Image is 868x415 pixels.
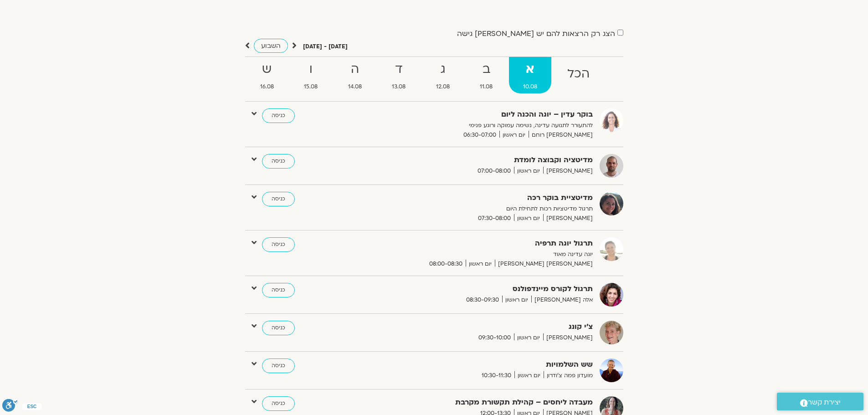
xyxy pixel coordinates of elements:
[475,333,514,343] span: 09:30-10:00
[290,59,332,80] strong: ו
[254,39,288,53] a: השבוע
[463,295,502,305] span: 08:30-09:30
[370,154,593,166] strong: מדיטציה וקבוצה לומדת
[478,371,514,380] span: 10:30-11:30
[370,396,593,409] strong: מעבדה ליחסים – קהילת תקשורת מקרבת
[370,321,593,333] strong: צ'י קונג
[531,295,593,305] span: אלה [PERSON_NAME]
[553,57,604,93] a: הכל
[466,57,507,93] a: ב11.08
[499,130,529,140] span: יום ראשון
[514,333,543,343] span: יום ראשון
[370,359,593,371] strong: שש השלמויות
[370,283,593,295] strong: תרגול לקורס מיינדפולנס
[262,396,295,411] a: כניסה
[475,214,514,223] span: 07:30-08:00
[262,283,295,297] a: כניסה
[509,57,552,93] a: א10.08
[303,42,348,51] p: [DATE] - [DATE]
[422,59,464,80] strong: ג
[262,321,295,335] a: כניסה
[290,82,332,92] span: 15.08
[370,108,593,121] strong: בוקר עדין – יוגה והכנה ליום
[370,204,593,214] p: תרגול מדיטציות רכות לתחילת היום
[262,192,295,206] a: כניסה
[509,82,552,92] span: 10.08
[543,166,593,176] span: [PERSON_NAME]
[261,41,281,50] span: השבוע
[378,82,420,92] span: 13.08
[370,121,593,130] p: להתעורר לתנועה עדינה, נשימה עמוקה ורוגע פנימי
[474,166,514,176] span: 07:00-08:00
[553,64,604,84] strong: הכל
[466,59,507,80] strong: ב
[334,82,376,92] span: 14.08
[290,57,332,93] a: ו15.08
[378,57,420,93] a: ד13.08
[422,57,464,93] a: ג12.08
[370,192,593,204] strong: מדיטציית בוקר רכה
[370,250,593,259] p: יוגה עדינה מאוד
[495,259,593,269] span: [PERSON_NAME] [PERSON_NAME]
[246,82,288,92] span: 16.08
[262,154,295,169] a: כניסה
[543,214,593,223] span: [PERSON_NAME]
[514,166,543,176] span: יום ראשון
[777,393,863,410] a: יצירת קשר
[543,333,593,343] span: [PERSON_NAME]
[334,59,376,80] strong: ה
[466,82,507,92] span: 11.08
[246,57,288,93] a: ש16.08
[262,108,295,123] a: כניסה
[422,82,464,92] span: 12.08
[544,371,593,380] span: מועדון פמה צ'ודרון
[457,30,615,38] label: הצג רק הרצאות להם יש [PERSON_NAME] גישה
[808,396,841,409] span: יצירת קשר
[246,59,288,80] strong: ש
[426,259,466,269] span: 08:00-08:30
[334,57,376,93] a: ה14.08
[370,237,593,250] strong: תרגול יוגה תרפיה
[460,130,499,140] span: 06:30-07:00
[509,59,552,80] strong: א
[262,237,295,252] a: כניסה
[262,359,295,373] a: כניסה
[502,295,531,305] span: יום ראשון
[514,371,544,380] span: יום ראשון
[529,130,593,140] span: [PERSON_NAME] רוחם
[514,214,543,223] span: יום ראשון
[466,259,495,269] span: יום ראשון
[378,59,420,80] strong: ד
